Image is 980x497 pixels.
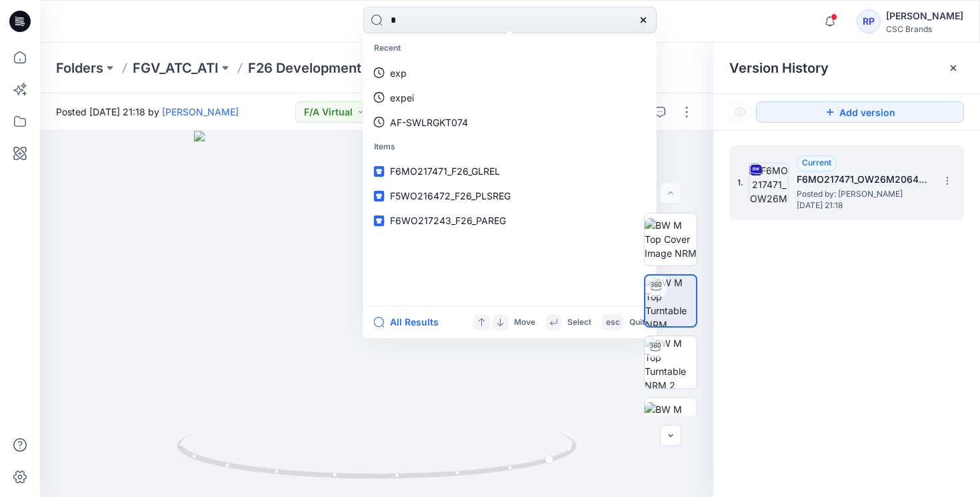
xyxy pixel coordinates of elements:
div: [PERSON_NAME] [886,8,963,24]
a: Folders [56,59,103,77]
span: F6WO217243_F26_PAREG [390,215,506,226]
a: [PERSON_NAME] [162,106,239,117]
a: F6WO217243_F26_PAREG [366,208,654,233]
img: F6MO217471_OW26M2064_F26_GLREL_VFA [749,163,789,203]
span: Version History [729,60,829,76]
span: Posted [DATE] 21:18 by [56,105,239,119]
a: FGV_ATC_ATI [133,59,219,77]
span: 1. [737,177,743,189]
p: Items [366,135,654,159]
span: F6MO217471_F26_GLREL [390,165,500,177]
span: F5WO216472_F26_PLSREG [390,190,511,201]
a: F5WO216472_F26_PLSREG [366,183,654,208]
span: Posted by: Susie Kim [797,187,930,201]
a: AF-SWLRGKT074 [366,110,654,135]
a: expei [366,85,654,110]
img: BW M Top Front NRM [645,402,697,444]
p: Move [514,316,535,330]
p: Recent [366,36,654,61]
img: BW M Top Turntable NRM [645,276,696,326]
button: Close [948,63,959,73]
div: RP [857,9,881,33]
a: exp [366,61,654,85]
img: BW M Top Turntable NRM 2 [645,336,697,388]
p: expei [390,91,414,105]
p: Select [567,316,591,330]
button: Add version [756,101,964,123]
img: BW M Top Cover Image NRM [645,218,697,260]
div: CSC Brands [886,24,963,34]
h5: F6MO217471_OW26M2064_F26_GLREL_VFA [797,171,930,187]
button: All Results [374,314,447,330]
span: Current [802,157,831,167]
p: esc [606,316,620,330]
a: F6MO217471_F26_GLREL [366,159,654,183]
span: [DATE] 21:18 [797,201,930,210]
p: AF-SWLRGKT074 [390,115,468,129]
button: Show Hidden Versions [729,101,751,123]
p: exp [390,66,407,80]
a: F26 Development [248,59,361,77]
